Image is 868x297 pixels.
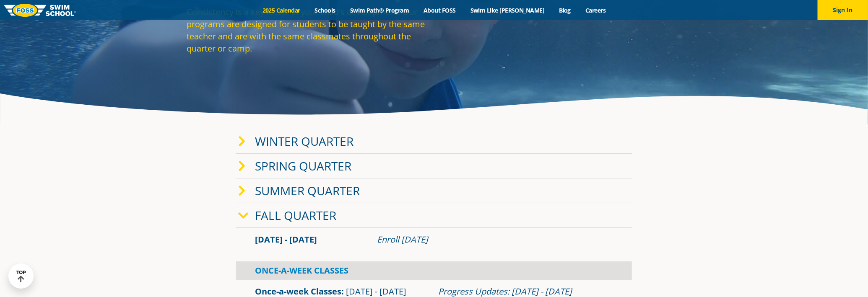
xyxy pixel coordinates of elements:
[255,158,351,174] a: Spring Quarter
[377,234,613,245] div: Enroll [DATE]
[416,6,463,14] a: About FOSS
[187,6,430,54] p: Consistency is a key factor in your child's development. Our programs are designed for students t...
[255,234,317,245] span: [DATE] - [DATE]
[255,183,360,199] a: Summer Quarter
[255,286,341,297] a: Once-a-week Classes
[16,270,26,283] div: TOP
[255,207,336,223] a: Fall Quarter
[552,6,578,14] a: Blog
[307,6,343,14] a: Schools
[255,6,307,14] a: 2025 Calendar
[4,4,76,17] img: FOSS Swim School Logo
[578,6,613,14] a: Careers
[463,6,552,14] a: Swim Like [PERSON_NAME]
[255,133,353,149] a: Winter Quarter
[346,286,406,297] span: [DATE] - [DATE]
[343,6,416,14] a: Swim Path® Program
[236,261,632,280] div: Once-A-Week Classes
